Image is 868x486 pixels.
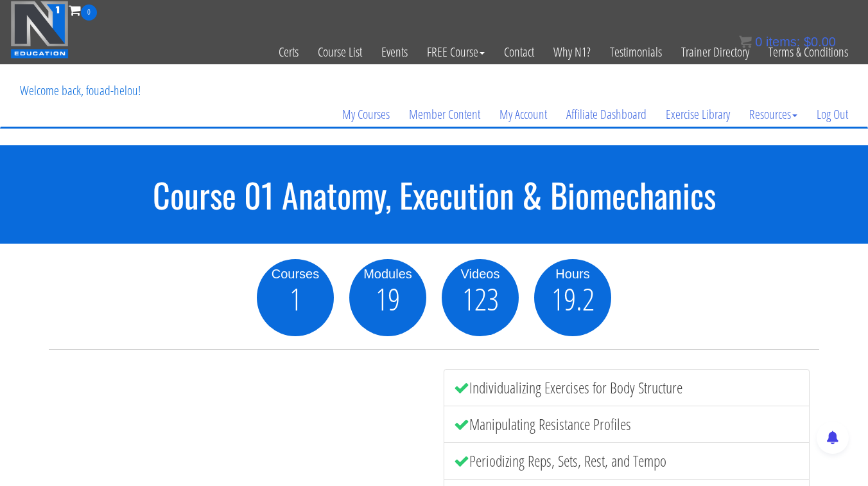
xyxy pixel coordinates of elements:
a: 0 [69,1,97,19]
div: Modules [349,264,426,283]
bdi: 0.00 [804,35,836,49]
div: Courses [257,264,334,283]
li: Manipulating Resistance Profiles [444,406,810,443]
div: Videos [442,264,519,283]
a: Log Out [807,84,858,145]
a: Exercise Library [656,84,740,145]
a: 0 items: $0.00 [739,35,836,49]
a: Member Content [399,84,490,145]
span: 0 [81,4,97,21]
a: My Account [490,84,557,145]
div: Hours [534,264,611,283]
img: n1-education [10,1,69,59]
span: 19.2 [551,283,595,314]
a: Certs [269,21,308,84]
a: Trainer Directory [672,21,759,84]
a: Why N1? [544,21,600,84]
img: icon11.png [739,35,752,48]
a: FREE Course [417,21,494,84]
span: 19 [376,283,400,314]
span: $ [804,35,811,49]
li: Individualizing Exercises for Body Structure [444,369,810,406]
p: Welcome back, fouad-helou! [10,65,150,116]
span: 1 [290,283,302,314]
a: Testimonials [600,21,672,84]
li: Periodizing Reps, Sets, Rest, and Tempo [444,442,810,480]
a: Course List [308,21,372,84]
a: Contact [494,21,544,84]
a: Resources [740,84,807,145]
a: Terms & Conditions [759,21,858,84]
a: My Courses [333,84,399,145]
span: 0 [755,35,762,49]
span: items: [766,35,800,49]
a: Events [372,21,417,84]
a: Affiliate Dashboard [557,84,656,145]
span: 123 [462,283,499,314]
